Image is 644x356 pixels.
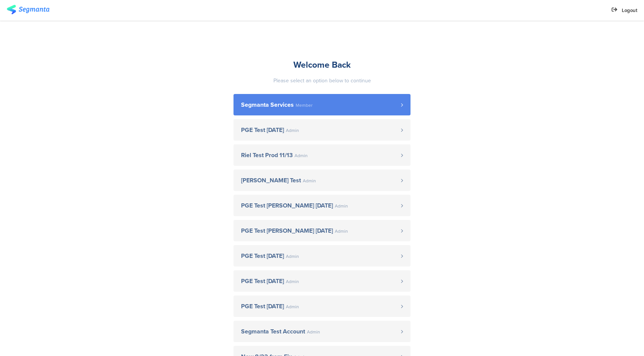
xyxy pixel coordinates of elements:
[241,102,294,108] span: Segmanta Services
[307,330,320,334] span: Admin
[286,304,299,309] span: Admin
[241,303,284,309] span: PGE Test [DATE]
[286,254,299,259] span: Admin
[241,329,305,335] span: Segmanta Test Account
[233,119,411,141] a: PGE Test [DATE] Admin
[233,94,411,115] a: Segmanta Services Member
[233,270,411,292] a: PGE Test [DATE] Admin
[233,144,411,166] a: Riel Test Prod 11/13 Admin
[241,278,284,284] span: PGE Test [DATE]
[622,7,637,14] span: Logout
[233,195,411,216] a: PGE Test [PERSON_NAME] [DATE] Admin
[241,203,333,209] span: PGE Test [PERSON_NAME] [DATE]
[233,170,411,191] a: [PERSON_NAME] Test Admin
[295,153,308,158] span: Admin
[335,229,348,233] span: Admin
[233,321,411,342] a: Segmanta Test Account Admin
[233,220,411,241] a: PGE Test [PERSON_NAME] [DATE] Admin
[7,5,49,14] img: segmanta logo
[241,228,333,234] span: PGE Test [PERSON_NAME] [DATE]
[233,77,411,85] div: Please select an option below to continue
[241,253,284,259] span: PGE Test [DATE]
[303,179,316,183] span: Admin
[233,295,411,317] a: PGE Test [DATE] Admin
[296,103,313,108] span: Member
[241,127,284,133] span: PGE Test [DATE]
[241,177,301,183] span: [PERSON_NAME] Test
[335,204,348,208] span: Admin
[241,152,293,158] span: Riel Test Prod 11/13
[286,128,299,133] span: Admin
[286,279,299,284] span: Admin
[233,245,411,267] a: PGE Test [DATE] Admin
[233,58,411,71] div: Welcome Back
